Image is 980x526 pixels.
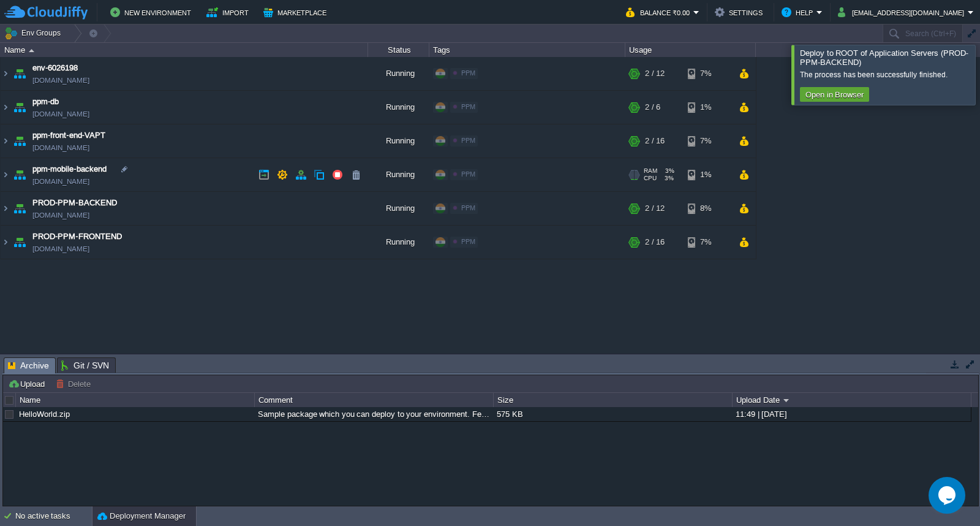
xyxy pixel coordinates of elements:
iframe: chat widget [929,477,968,514]
div: 7% [688,124,728,158]
a: ppm-mobile-backend [32,163,107,175]
div: Running [368,91,429,124]
span: 3% [661,175,674,182]
span: PPM [461,170,475,178]
span: CPU [644,175,657,182]
button: [EMAIL_ADDRESS][DOMAIN_NAME] [838,5,968,20]
div: 2 / 16 [645,124,665,158]
span: PPM [461,69,475,77]
a: PROD-PPM-FRONTEND [32,231,122,243]
button: Import [206,5,252,20]
div: Comment [255,393,493,407]
span: PPM [461,238,475,245]
div: 2 / 16 [645,226,665,259]
img: AMDAwAAAACH5BAEAAAAALAAAAAABAAEAAAICRAEAOw== [29,49,34,52]
button: Help [782,5,816,20]
div: 8% [688,192,728,225]
div: 2 / 12 [645,192,665,225]
div: 7% [688,57,728,90]
img: AMDAwAAAACH5BAEAAAAALAAAAAABAAEAAAICRAEAOw== [11,91,28,124]
span: PPM [461,204,475,212]
a: [DOMAIN_NAME] [32,243,89,255]
button: Delete [56,378,94,389]
img: AMDAwAAAACH5BAEAAAAALAAAAAABAAEAAAICRAEAOw== [1,226,10,259]
span: Archive [8,358,49,373]
a: env-6026198 [32,62,78,74]
a: PROD-PPM-BACKEND [32,197,117,209]
div: 7% [688,226,728,259]
div: No active tasks [15,506,92,526]
div: Running [368,158,429,191]
div: Size [494,393,732,407]
a: ppm-db [32,96,59,108]
button: Deployment Manager [97,510,186,522]
button: Env Groups [4,25,65,42]
span: PPM [461,137,475,144]
div: Running [368,226,429,259]
div: 575 KB [494,407,731,421]
img: CloudJiffy [4,5,88,20]
img: AMDAwAAAACH5BAEAAAAALAAAAAABAAEAAAICRAEAOw== [1,158,10,191]
a: [DOMAIN_NAME] [32,74,89,86]
img: AMDAwAAAACH5BAEAAAAALAAAAAABAAEAAAICRAEAOw== [11,158,28,191]
img: AMDAwAAAACH5BAEAAAAALAAAAAABAAEAAAICRAEAOw== [1,124,10,158]
span: PPM [461,103,475,110]
div: 1% [688,158,728,191]
div: Upload Date [733,393,971,407]
img: AMDAwAAAACH5BAEAAAAALAAAAAABAAEAAAICRAEAOw== [1,57,10,90]
a: ppm-front-end-VAPT [32,129,105,142]
button: Balance ₹0.00 [626,5,693,20]
img: AMDAwAAAACH5BAEAAAAALAAAAAABAAEAAAICRAEAOw== [1,192,10,225]
button: Settings [715,5,766,20]
img: AMDAwAAAACH5BAEAAAAALAAAAAABAAEAAAICRAEAOw== [11,124,28,158]
div: Status [369,43,429,57]
img: AMDAwAAAACH5BAEAAAAALAAAAAABAAEAAAICRAEAOw== [11,226,28,259]
a: [DOMAIN_NAME] [32,142,89,154]
div: 11:49 | [DATE] [733,407,970,421]
a: HelloWorld.zip [19,410,70,419]
a: [DOMAIN_NAME] [32,175,89,188]
span: 3% [662,167,674,175]
img: AMDAwAAAACH5BAEAAAAALAAAAAABAAEAAAICRAEAOw== [11,192,28,225]
button: New Environment [110,5,195,20]
div: 2 / 12 [645,57,665,90]
span: [DOMAIN_NAME] [32,108,89,120]
div: Sample package which you can deploy to your environment. Feel free to delete and upload a package... [255,407,492,421]
div: 1% [688,91,728,124]
span: Git / SVN [61,358,109,373]
span: RAM [644,167,657,175]
span: Deploy to ROOT of Application Servers (PROD-PPM-BACKEND) [800,48,968,67]
button: Marketplace [263,5,330,20]
div: Name [1,43,367,57]
div: Tags [430,43,625,57]
img: AMDAwAAAACH5BAEAAAAALAAAAAABAAEAAAICRAEAOw== [1,91,10,124]
button: Upload [8,378,48,389]
img: AMDAwAAAACH5BAEAAAAALAAAAAABAAEAAAICRAEAOw== [11,57,28,90]
div: Name [17,393,254,407]
div: The process has been successfully finished. [800,70,972,80]
div: Running [368,124,429,158]
div: Running [368,192,429,225]
div: Usage [626,43,755,57]
button: Open in Browser [802,89,867,100]
a: [DOMAIN_NAME] [32,209,89,221]
div: 2 / 6 [645,91,660,124]
div: Running [368,57,429,90]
